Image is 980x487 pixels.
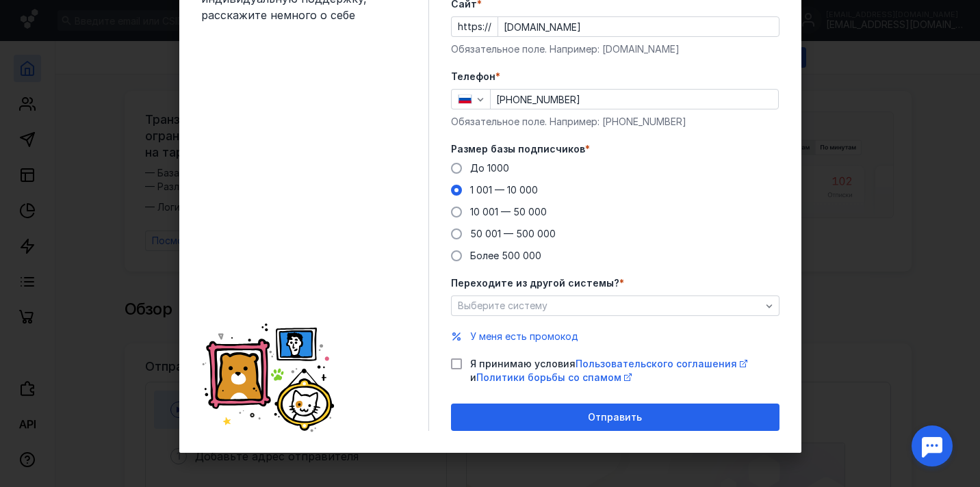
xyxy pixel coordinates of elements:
span: 50 001 — 500 000 [470,228,556,239]
button: Отправить [451,404,779,431]
div: Обязательное поле. Например: [DOMAIN_NAME] [451,42,779,56]
span: Переходите из другой системы? [451,276,619,290]
div: Обязательное поле. Например: [PHONE_NUMBER] [451,115,779,129]
span: Телефон [451,70,495,83]
span: Отправить [588,412,642,423]
span: Пользовательского соглашения [576,358,737,369]
a: Пользовательского соглашения [576,358,747,369]
span: Выберите систему [458,300,547,311]
span: Политики борьбы со спамом [476,371,621,383]
span: 10 001 — 50 000 [470,206,547,218]
button: Выберите систему [451,295,779,316]
a: Политики борьбы со спамом [476,371,632,383]
span: У меня есть промокод [470,330,578,342]
span: До 1000 [470,162,509,174]
span: 1 001 — 10 000 [470,184,538,196]
span: Я принимаю условия и [470,357,779,384]
span: Размер базы подписчиков [451,142,585,156]
button: У меня есть промокод [470,330,578,343]
span: Более 500 000 [470,250,541,261]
